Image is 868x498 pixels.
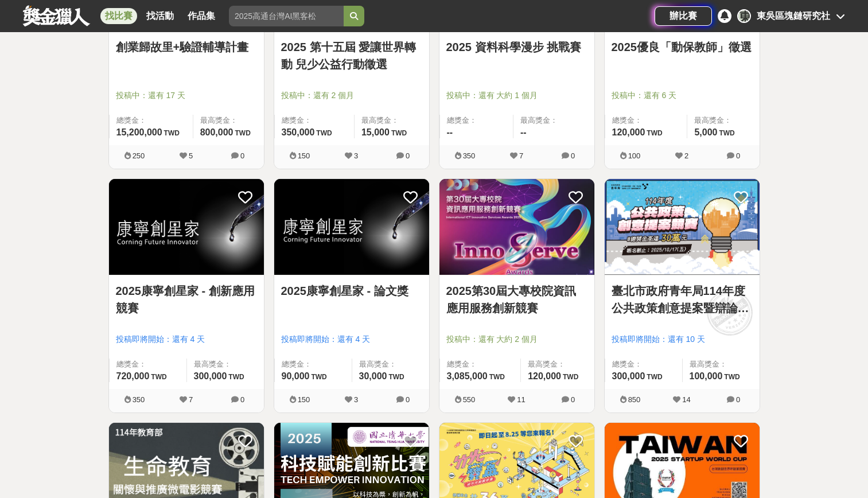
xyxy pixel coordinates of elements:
span: 0 [571,151,575,160]
span: 0 [406,395,410,404]
span: 30,000 [359,371,387,381]
span: 7 [189,395,193,404]
span: 250 [133,151,145,160]
span: 總獎金： [447,115,507,126]
a: Cover Image [605,179,760,275]
span: 總獎金： [116,359,180,370]
span: 投稿中：還有 2 個月 [281,90,422,102]
span: 100,000 [690,371,723,381]
a: 2025康寧創星家 - 創新應用競賽 [116,282,257,317]
span: TWD [391,129,407,137]
span: 總獎金： [116,115,186,126]
span: 最高獎金： [520,115,587,126]
span: 最高獎金： [194,359,257,370]
a: 找活動 [142,8,178,24]
span: -- [520,127,527,137]
span: TWD [647,373,662,381]
span: 最高獎金： [200,115,257,126]
span: 120,000 [528,371,561,381]
div: 東 [737,9,751,23]
span: 5 [189,151,193,160]
a: 2025第30屆大專校院資訊應用服務創新競賽 [446,282,587,317]
span: 最高獎金： [694,115,752,126]
span: 總獎金： [612,115,680,126]
a: Cover Image [274,179,429,275]
span: TWD [316,129,332,137]
span: 投稿即將開始：還有 4 天 [116,333,257,345]
div: 東吳區塊鏈研究社 [757,9,830,23]
span: TWD [235,129,250,137]
span: 3 [354,395,358,404]
span: 7 [519,151,523,160]
span: TWD [563,373,578,381]
span: 投稿即將開始：還有 4 天 [281,333,422,345]
span: 總獎金： [282,359,345,370]
span: 15,200,000 [116,127,162,137]
img: Cover Image [109,179,264,275]
span: 總獎金： [282,115,347,126]
span: 3 [354,151,358,160]
span: 0 [571,395,575,404]
span: -- [447,127,453,137]
input: 2025高通台灣AI黑客松 [229,6,344,26]
span: TWD [489,373,505,381]
span: 投稿中：還有 大約 2 個月 [446,333,587,345]
span: 0 [240,395,244,404]
span: 100 [628,151,641,160]
span: 投稿中：還有 大約 1 個月 [446,90,587,102]
span: 850 [628,395,641,404]
span: 最高獎金： [359,359,422,370]
a: 辦比賽 [655,6,712,26]
span: 550 [463,395,476,404]
img: Cover Image [605,179,760,275]
span: TWD [151,373,166,381]
span: 總獎金： [612,359,675,370]
a: 創業歸故里+驗證輔導計畫 [116,38,257,56]
span: 最高獎金： [690,359,753,370]
span: 15,000 [361,127,390,137]
span: 350 [133,395,145,404]
span: TWD [164,129,180,137]
span: 300,000 [612,371,645,381]
a: 臺北市政府青年局114年度公共政策創意提案暨辯論競賽 [612,282,753,317]
img: Cover Image [439,179,594,275]
a: 找比賽 [100,8,137,24]
span: 5,000 [694,127,717,137]
span: 0 [406,151,410,160]
span: 11 [517,395,525,404]
span: 150 [298,395,310,404]
span: 3,085,000 [447,371,488,381]
a: 2025優良「動保教師」徵選 [612,38,753,56]
img: Cover Image [274,179,429,275]
span: TWD [724,373,739,381]
span: 0 [736,395,740,404]
span: 720,000 [116,371,150,381]
a: 2025 第十五屆 愛讓世界轉動 兒少公益行動徵選 [281,38,422,73]
span: 800,000 [200,127,233,137]
span: 300,000 [194,371,227,381]
span: 350 [463,151,476,160]
span: 2 [684,151,688,160]
span: 14 [682,395,690,404]
span: TWD [228,373,244,381]
span: 投稿中：還有 6 天 [612,90,753,102]
span: 最高獎金： [528,359,587,370]
span: 0 [240,151,244,160]
span: 投稿中：還有 17 天 [116,90,257,102]
span: 90,000 [282,371,310,381]
span: 總獎金： [447,359,514,370]
span: TWD [388,373,404,381]
a: 作品集 [183,8,220,24]
span: TWD [719,129,734,137]
a: Cover Image [109,179,264,275]
span: 投稿即將開始：還有 10 天 [612,333,753,345]
span: 150 [298,151,310,160]
a: 2025 資料科學漫步 挑戰賽 [446,38,587,56]
a: 2025康寧創星家 - 論文獎 [281,282,422,299]
span: 120,000 [612,127,645,137]
span: 最高獎金： [361,115,422,126]
span: TWD [647,129,662,137]
span: 350,000 [282,127,315,137]
span: TWD [311,373,326,381]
